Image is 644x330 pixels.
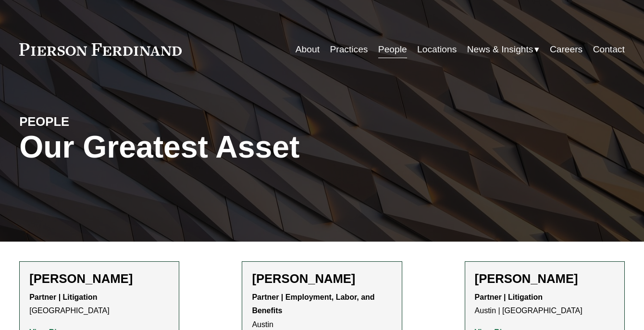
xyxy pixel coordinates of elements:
h4: PEOPLE [19,114,171,130]
h1: Our Greatest Asset [19,130,423,165]
a: Locations [417,40,457,59]
h2: [PERSON_NAME] [252,271,392,286]
h2: [PERSON_NAME] [475,271,615,286]
a: folder dropdown [467,40,540,59]
p: Austin | [GEOGRAPHIC_DATA] [475,291,615,318]
a: People [378,40,407,59]
h2: [PERSON_NAME] [29,271,169,286]
a: Contact [593,40,625,59]
a: About [296,40,320,59]
span: News & Insights [467,41,533,58]
strong: Partner | Litigation [29,293,97,301]
a: Careers [550,40,582,59]
strong: Partner | Employment, Labor, and Benefits [252,293,377,315]
strong: Partner | Litigation [475,293,543,301]
p: [GEOGRAPHIC_DATA] [29,291,169,318]
a: Practices [330,40,368,59]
